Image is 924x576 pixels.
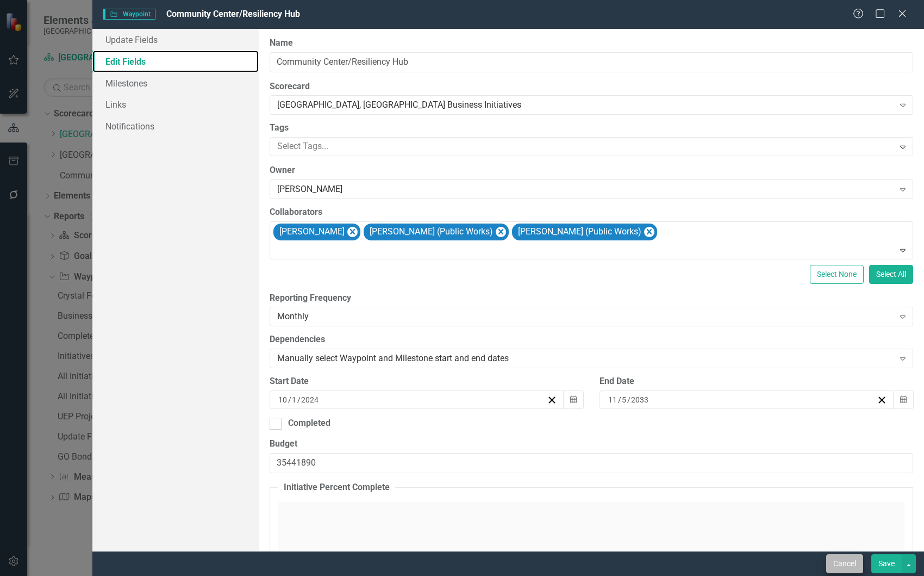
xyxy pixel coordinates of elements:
a: Update Fields [92,29,259,51]
button: Save [871,554,902,573]
a: Edit Fields [92,51,259,72]
label: Collaborators [270,206,913,219]
label: Scorecard [270,80,913,93]
label: Name [270,37,913,49]
a: Notifications [92,115,259,137]
div: Start Date [270,375,583,388]
div: End Date [600,375,913,388]
div: [PERSON_NAME] [276,224,346,240]
button: Select All [869,265,913,284]
div: Remove Robert Creighton [347,227,358,237]
span: Community Center/Resiliency Hub [166,9,300,19]
span: / [288,395,291,405]
label: Dependencies [270,333,913,346]
span: / [627,395,630,405]
input: Waypoint Name [270,52,913,72]
a: Milestones [92,72,259,94]
div: Monthly [277,311,894,323]
span: / [297,395,301,405]
span: Waypoint [103,9,155,20]
div: Remove Jon Osterstock (Public Works) [644,227,654,237]
span: / [618,395,621,405]
legend: Initiative Percent Complete [278,481,395,494]
button: Cancel [826,554,863,573]
label: Reporting Frequency [270,292,913,305]
label: Tags [270,122,913,134]
button: Select None [810,265,864,284]
div: [PERSON_NAME] (Public Works) [366,224,495,240]
label: Owner [270,164,913,177]
div: [GEOGRAPHIC_DATA], [GEOGRAPHIC_DATA] Business Initiatives [277,99,894,112]
label: Budget [270,438,913,450]
div: [PERSON_NAME] (Public Works) [515,224,643,240]
div: [PERSON_NAME] [277,183,894,196]
div: Remove Sherry Nicodemus (Public Works) [496,227,506,237]
div: Completed [288,417,330,430]
div: Manually select Waypoint and Milestone start and end dates [277,352,894,365]
a: Links [92,94,259,115]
